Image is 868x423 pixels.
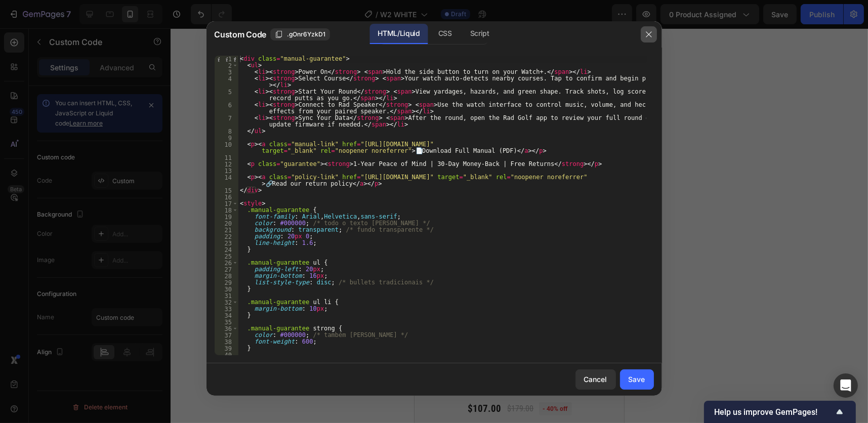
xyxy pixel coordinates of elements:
div: 15 [215,187,238,194]
div: 27 [215,266,238,273]
span: Use the watch interface to control music, volume, and heckle effects from your paired speaker. [24,68,189,103]
div: 1 [215,56,238,62]
div: Add to Cart [86,346,123,356]
div: 34 [215,312,238,319]
i: Features designed to help you choose the right club, avoid hazards, and improve every round. [13,310,197,330]
div: Cancel [584,374,607,385]
strong: Connect to Rad Speaker [24,68,118,77]
div: 13 [215,167,238,174]
div: 18 [215,207,238,214]
div: 30 [215,286,238,292]
div: 12 [215,161,238,167]
div: 6 [215,102,238,115]
div: 7 [215,115,238,128]
div: 25 [215,253,238,260]
div: 14 [215,174,238,187]
div: 39 [215,345,238,352]
div: 22 [215,233,238,240]
a: 📄 Download Full Manual (PDF) [14,159,131,167]
div: 20 [215,220,238,227]
div: 2 [215,62,238,69]
span: .gOnr6YzkD1 [287,30,325,39]
strong: 1-Year Peace of Mind | 30-Day Money-Back | Free Returns [20,178,189,200]
div: Save [629,374,645,385]
div: $179.00 [92,373,120,388]
div: 21 [215,227,238,233]
span: After the round, open the Rad Golf app to review your full round data and update firmware if needed. [24,112,194,146]
strong: Confidence on every shot [23,280,187,300]
button: Show survey - Help us improve GemPages! [714,406,846,418]
div: 35 [215,319,238,325]
div: 24 [215,246,238,253]
div: 16 [215,194,238,200]
div: 40 [215,352,238,358]
span: Custom Code [215,28,266,40]
div: 37 [215,332,238,339]
div: 4 [215,75,238,89]
div: 3 [215,69,238,75]
pre: - 40% off [125,374,157,387]
div: HTML/Liquid [369,24,428,44]
div: 36 [215,325,238,332]
div: 26 [215,260,238,266]
div: 8 [215,128,238,135]
div: 33 [215,306,238,312]
button: Add to Cart [8,340,202,362]
div: 38 [215,339,238,345]
div: 28 [215,273,238,279]
button: Save [620,369,654,390]
div: 19 [215,214,238,220]
div: 31 [215,292,238,299]
div: Script [462,24,498,44]
button: .gOnr6YzkD1 [270,28,330,40]
strong: Start Your Round [24,24,91,33]
div: CSS [430,24,460,44]
div: 9 [215,135,238,141]
div: 11 [215,154,238,161]
div: 5 [215,89,238,102]
div: 10 [215,141,238,154]
button: Cancel [575,369,616,390]
a: 🔗 Read our return policy [14,204,106,213]
span: Help us improve GemPages! [714,407,834,417]
div: 23 [215,240,238,246]
div: $107.00 [53,372,88,389]
div: 29 [215,279,238,286]
div: 32 [215,299,238,306]
strong: Sync Your Data [24,112,84,120]
span: View yardages, hazards, and green shape. Track shots, log scores, and record putts as you go. [24,24,190,59]
div: 17 [215,200,238,207]
div: Open Intercom Messenger [834,373,858,398]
